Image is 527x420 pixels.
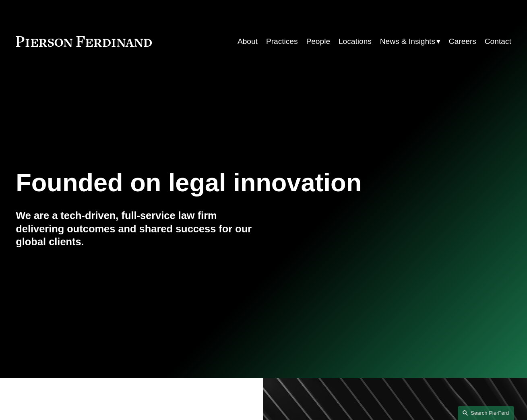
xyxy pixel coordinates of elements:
[339,34,372,49] a: Locations
[266,34,298,49] a: Practices
[238,34,258,49] a: About
[458,406,514,420] a: Search this site
[485,34,511,49] a: Contact
[380,34,440,49] a: folder dropdown
[16,209,263,248] h4: We are a tech-driven, full-service law firm delivering outcomes and shared success for our global...
[449,34,476,49] a: Careers
[16,168,428,197] h1: Founded on legal innovation
[306,34,330,49] a: People
[380,35,435,48] span: News & Insights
